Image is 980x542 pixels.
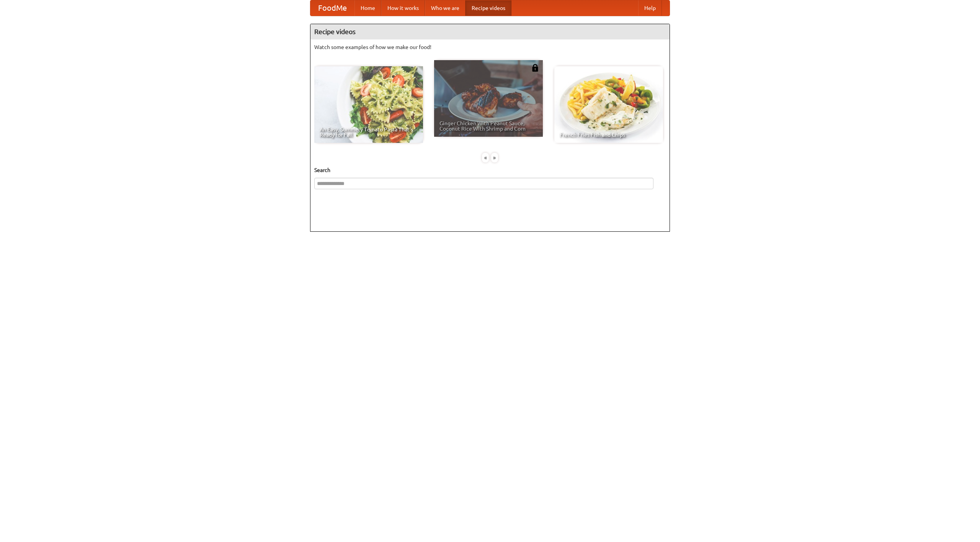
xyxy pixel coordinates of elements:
[560,132,658,138] span: French Fries Fish and Chips
[638,0,662,16] a: Help
[314,66,423,143] a: An Easy, Summery Tomato Pasta That's Ready for Fall
[531,64,539,72] img: 483408.png
[314,166,666,174] h5: Search
[425,0,465,16] a: Who we are
[310,0,354,16] a: FoodMe
[554,66,663,143] a: French Fries Fish and Chips
[354,0,381,16] a: Home
[310,24,670,39] h4: Recipe videos
[491,153,498,162] div: »
[314,43,666,51] p: Watch some examples of how we make our food!
[320,127,418,138] span: An Easy, Summery Tomato Pasta That's Ready for Fall
[482,153,489,162] div: «
[381,0,425,16] a: How it works
[465,0,511,16] a: Recipe videos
